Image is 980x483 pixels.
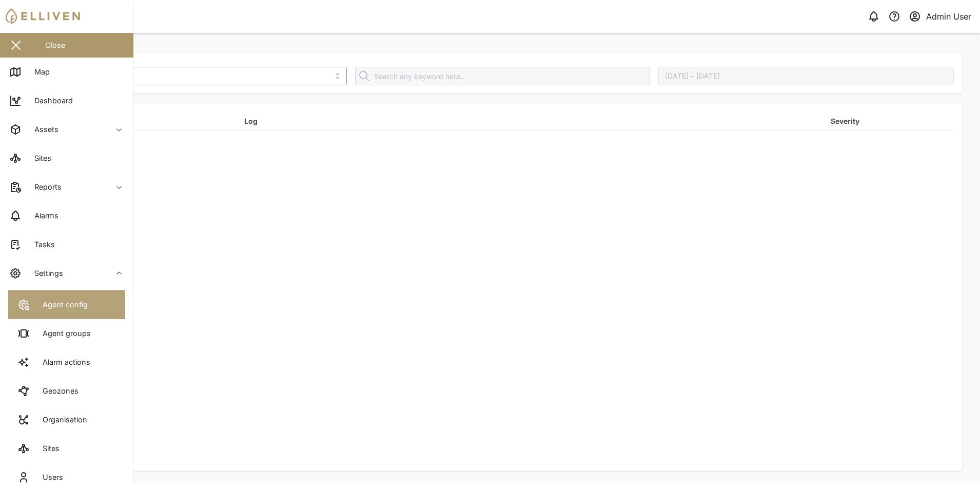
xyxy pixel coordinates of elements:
div: Sites [35,443,60,454]
div: Sites [27,153,51,164]
th: Severity [818,112,954,131]
div: Close [45,40,65,51]
div: Agent groups [35,328,91,339]
a: Organisation [8,405,125,434]
a: Alarm actions [8,348,125,377]
div: Dashboard [27,95,73,106]
th: Timestamp [51,112,232,131]
div: Alarm actions [35,357,90,368]
div: Organisation [35,414,87,425]
div: Map [27,66,50,78]
div: Settings [27,268,63,279]
button: Admin User [908,9,972,24]
div: Geozones [35,385,79,397]
div: Tasks [27,239,55,250]
a: Sites [8,434,125,463]
a: Agent groups [8,319,125,348]
input: Choose an asset [51,67,347,85]
div: Assets [27,124,58,135]
div: Alarms [27,210,58,221]
a: Geozones [8,377,125,405]
div: Agent config [35,299,88,310]
div: Admin User [926,10,971,23]
img: Main Logo [5,5,139,28]
div: Users [35,472,63,483]
th: Log [232,112,818,131]
a: Agent config [8,290,125,319]
div: Reports [27,181,62,193]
